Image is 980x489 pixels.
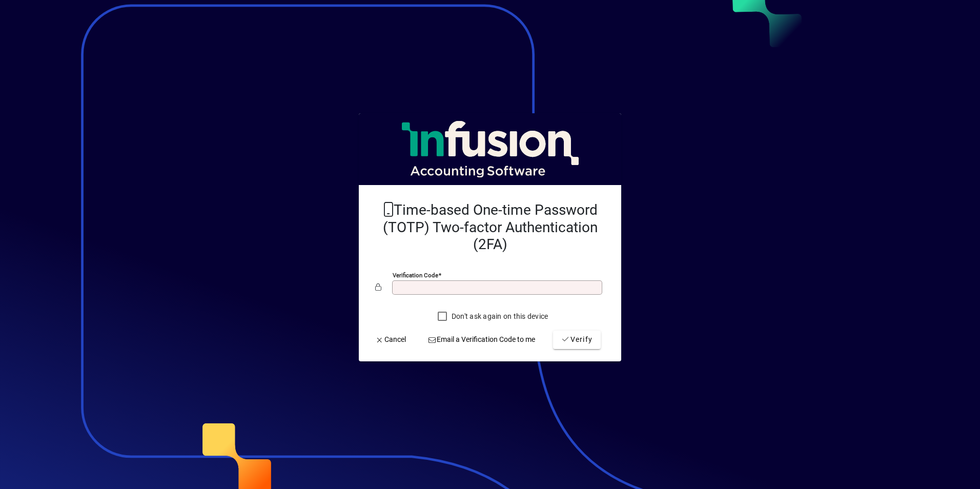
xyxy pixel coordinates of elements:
[428,334,536,345] span: Email a Verification Code to me
[424,331,540,349] button: Email a Verification Code to me
[375,201,605,253] h2: Time-based One-time Password (TOTP) Two-factor Authentication (2FA)
[371,331,410,349] button: Cancel
[375,334,406,345] span: Cancel
[553,331,601,349] button: Verify
[450,311,548,321] label: Don't ask again on this device
[393,272,438,279] mat-label: Verification code
[561,334,593,345] span: Verify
